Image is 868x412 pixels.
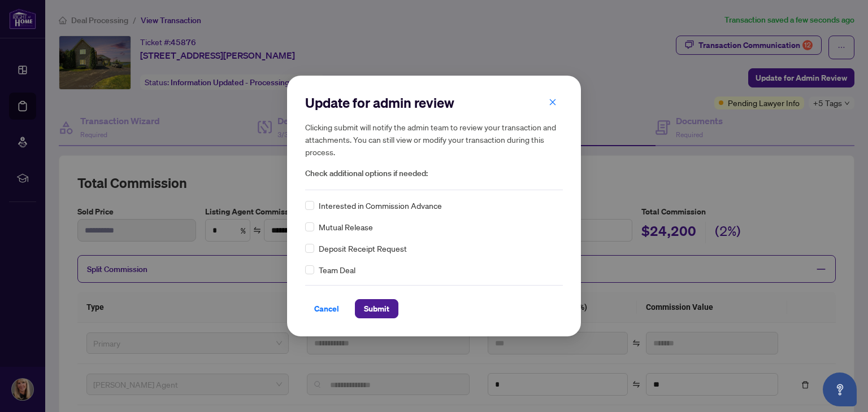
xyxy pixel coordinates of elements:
[314,300,339,318] span: Cancel
[305,94,563,112] h2: Update for admin review
[364,300,389,318] span: Submit
[355,299,398,318] button: Submit
[319,199,442,212] span: Interested in Commission Advance
[305,121,563,158] h5: Clicking submit will notify the admin team to review your transaction and attachments. You can st...
[823,372,857,406] button: Open asap
[319,221,373,233] span: Mutual Release
[305,167,563,180] span: Check additional options if needed:
[305,299,348,318] button: Cancel
[549,98,557,106] span: close
[319,242,407,255] span: Deposit Receipt Request
[319,264,355,276] span: Team Deal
